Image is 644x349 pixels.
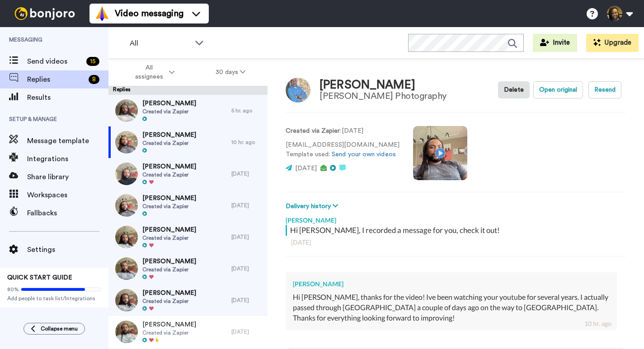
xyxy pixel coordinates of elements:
button: Invite [533,34,577,52]
span: All [130,38,190,49]
button: Upgrade [586,34,639,52]
img: vm-color.svg [95,6,109,21]
span: Video messaging [115,7,183,20]
img: bj-logo-header-white.svg [11,7,79,20]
